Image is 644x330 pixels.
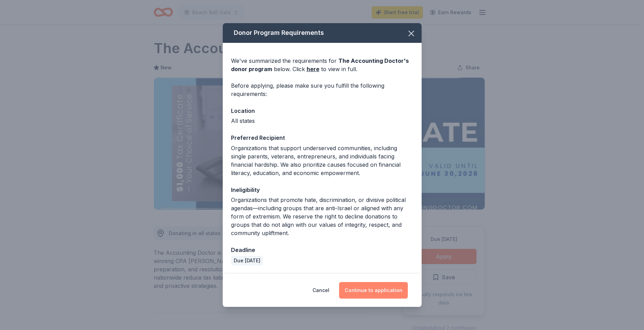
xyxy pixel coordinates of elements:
div: Ineligibility [231,185,413,194]
button: Cancel [313,282,329,299]
div: Organizations that promote hate, discrimination, or divisive political agendas—including groups t... [231,196,413,237]
div: All states [231,117,413,125]
div: Deadline [231,245,413,254]
div: Preferred Recipient [231,133,413,142]
div: Organizations that support underserved communities, including single parents, veterans, entrepren... [231,144,413,177]
div: Due [DATE] [231,256,263,265]
button: Continue to application [339,282,408,299]
div: We've summarized the requirements for below. Click to view in full. [231,57,413,73]
div: Location [231,106,413,115]
div: Before applying, please make sure you fulfill the following requirements: [231,81,413,98]
a: here [307,65,319,73]
div: Donor Program Requirements [223,23,422,43]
